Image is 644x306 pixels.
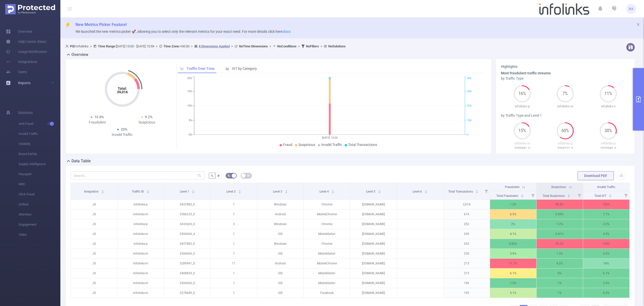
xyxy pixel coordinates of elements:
[331,189,334,192] div: Sort
[304,239,350,249] p: Chrome
[117,229,164,239] p: infolinks-m
[257,278,303,288] p: iOS
[304,278,350,288] p: MobileSafari
[583,239,629,249] p: 100%
[65,45,70,48] i: icon: user
[321,143,342,147] span: Invalid Traffic
[6,37,47,47] a: Help Center (New)
[89,44,93,48] span: >
[350,219,396,229] p: [DOMAIN_NAME]
[211,288,257,298] p: 1
[6,57,37,67] a: Integrations
[164,278,210,288] p: 3306660_0
[529,191,536,199] i: Filter menu
[71,158,91,164] h2: Data Table
[257,239,303,249] p: Windows
[75,29,291,34] span: We launched the new metrics picker 🚀, allowing you to select only the relevant metrics for your e...
[304,219,350,229] p: Chrome
[117,86,127,90] tspan: Total:
[501,64,630,69] h3: Highlights
[413,190,423,193] span: Level 6
[257,209,303,219] p: Android
[578,171,614,180] button: Download PDF
[328,44,346,48] b: No Solutions
[232,67,257,71] span: IVT by Category
[19,169,60,179] span: Passport
[425,191,427,193] i: icon: caret-down
[192,191,194,193] i: icon: caret-down
[490,239,536,249] p: 0.82%
[583,278,629,288] p: 2.6%
[501,71,551,75] b: Most fraudulent traffic streams
[257,259,303,268] p: Android
[636,22,640,27] button: icon: close
[304,259,350,268] p: MobileChrome
[283,143,292,147] span: Fraud
[199,44,230,48] u: 8 Dimensions Applied
[600,129,617,133] span: 30%
[490,278,536,288] p: 1.5%
[164,219,210,229] p: 3432665_0
[164,239,210,249] p: 3437882_0
[71,200,117,209] p: JS
[187,104,192,108] tspan: 10%
[71,249,117,258] p: JS
[117,268,164,278] p: infolinks-m
[304,200,350,209] p: Chrome
[285,189,288,191] i: icon: caret-up
[211,239,257,249] p: 1
[18,108,33,118] span: Solutions
[475,189,478,192] div: Sort
[71,268,117,278] p: JS
[73,120,122,125] div: Fraudulent
[350,259,396,268] p: [DOMAIN_NAME]
[277,44,297,48] b: No Conditions
[350,229,396,239] p: [DOMAIN_NAME]
[189,119,192,122] tspan: 5%
[557,92,574,96] span: 7%
[192,189,194,191] i: icon: caret-up
[211,219,257,229] p: 3
[583,259,629,268] p: 16%
[71,229,117,239] p: JS
[19,220,60,230] span: Engagement
[444,288,490,298] p: 195
[164,209,210,219] p: 3386233_0
[71,288,117,298] p: JS
[19,149,60,159] span: Brand Safety
[211,174,213,178] span: %
[331,189,334,191] i: icon: caret-up
[444,278,490,288] p: 196
[444,268,490,278] p: 213
[501,141,544,146] p: infolinks-m
[350,239,396,249] p: [DOMAIN_NAME]
[501,113,630,118] div: by Traffic Type and Level 1
[600,92,617,96] span: 11%
[304,209,350,219] p: MobileChrome
[537,259,583,268] p: 4.2%
[537,249,583,258] p: 1.3%
[378,189,381,191] i: icon: caret-up
[424,189,427,192] div: Sort
[164,200,210,209] p: 3437882_0
[521,194,524,195] i: icon: caret-up
[164,268,210,278] p: 3408839_0
[94,115,104,119] span: 10.8%
[132,190,145,193] span: Traffic ID
[19,230,60,240] span: Video
[121,127,127,131] span: 20%
[71,278,117,288] p: JS
[71,259,117,268] p: JS
[467,119,472,122] tspan: 10K
[239,44,268,48] b: No Time Dimensions
[180,190,190,193] span: Level 1
[117,209,164,219] p: infolinks-m
[587,104,630,109] p: infolinks-t
[544,104,587,109] p: infolinks-m
[283,29,291,34] a: docs
[505,185,519,189] span: Fraudulent
[122,120,172,125] div: Suspicious
[65,44,346,48] span: Infolinks [DATE] 15:00 - [DATE] 15:59 +00:00
[444,259,490,268] p: 213
[145,115,152,119] span: 9.2%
